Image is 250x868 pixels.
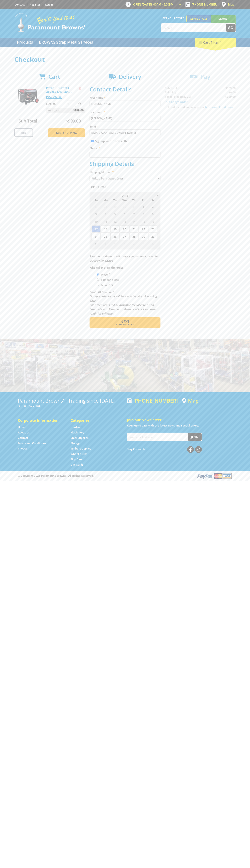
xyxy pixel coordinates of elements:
span: 19 [110,225,120,233]
span: 28 [101,203,110,210]
a: PETROL INVERTER GENERATOR - 6KW - PEG7000IEB [46,86,72,99]
span: Cart [48,73,60,80]
span: Set your store [161,15,186,21]
a: Go to the Steel Supplies page [71,436,88,440]
span: 31 [91,240,101,248]
a: Go to the Storage page [71,441,80,445]
label: Last name [90,110,160,114]
span: Th [129,198,138,203]
a: Go to the Privacy page [18,447,27,450]
span: $999.00 [66,118,81,124]
span: OPEN [DATE] [133,3,174,6]
input: Please enter your last name. [90,115,160,121]
div: [PHONE_NUMBER] [127,398,178,403]
span: 7 [129,210,138,218]
input: Your email address [127,433,188,441]
label: Shipping Method [90,170,160,174]
h2: Shipping Details [90,160,160,167]
div: ® Copyright 2025 Paramount Browns'. All Rights Reserved. [14,473,236,479]
span: 1 [101,240,110,248]
span: 28 [129,233,138,240]
span: 16 [148,218,157,225]
h5: Join our Newsletter [127,417,232,422]
img: PayPal, Mastercard, Visa accepted [197,473,232,479]
label: First name [90,95,160,100]
a: Go to the registration page [30,3,40,6]
span: Sub Total [19,118,37,124]
span: Sa [148,198,157,203]
a: Go to the Gift Cards page [71,463,83,467]
a: Go to the Terms and Conditions page [18,441,46,445]
a: Remove from cart [79,86,81,90]
span: 24 [91,233,101,240]
span: 4 [129,240,138,248]
a: Go to the Products page [14,38,36,47]
span: 15 [139,218,148,225]
label: Pick Up Date [90,185,160,189]
a: View a map of Gepps Cross location [182,398,199,404]
span: 3 [91,210,101,218]
span: 25 [101,233,110,240]
a: Print [14,128,33,137]
input: Please select who will pick up the order. [97,278,99,281]
input: Search [161,24,226,32]
label: Phone [90,146,160,150]
h1: Checkout [14,56,236,63]
span: Confirm order [97,323,153,326]
span: 3 [120,240,129,248]
a: Go to the Home page [18,425,26,429]
span: 5 [139,240,148,248]
span: Next [120,319,129,324]
span: 6 [120,210,129,218]
span: [DATE] [121,194,129,197]
h3: Paramount Browns' - Trading since [DATE] [18,398,123,403]
h5: Corporate Information [18,418,63,423]
span: 5 [110,210,120,218]
a: Mount [PERSON_NAME] [211,15,236,29]
p: Item total: [46,108,85,113]
input: Please enter your email address. [90,129,160,136]
span: Mo [101,198,110,203]
input: Please enter your telephone number. [90,151,160,158]
span: Fr [139,198,148,203]
a: Gepps Cross [186,15,211,22]
a: Go to the Skip Bins page [71,457,82,461]
a: Go to the BROWNS Scrap Metal Services page [36,38,96,47]
button: Go [226,24,236,32]
label: Who will pick up the order? [90,265,160,270]
span: 21 [129,225,138,233]
span: 1 [139,203,148,210]
label: Myself [100,271,111,278]
div: Cart [195,38,236,47]
a: Go to the Machinery page [71,431,84,434]
span: 8:00am - 5:00pm [151,3,174,6]
span: 6 [148,240,157,248]
button: Join [188,433,202,441]
span: Delivery [119,73,141,80]
a: Go to the Contact page [14,3,25,6]
a: Keep Shopping [48,128,85,137]
span: 18 [101,225,110,233]
p: $999.00 [46,102,65,106]
img: PETROL INVERTER GENERATOR - 6KW - PEG7000IEB [18,86,39,107]
a: Go to the Wheelie Bins page [71,452,87,456]
a: Log in [45,3,53,6]
label: A Courier [100,282,114,288]
span: 8 [139,210,148,218]
label: Email [90,124,160,129]
span: 17 [91,225,101,233]
span: 11 [101,218,110,225]
span: 29 [110,203,120,210]
span: 13 [120,218,129,225]
span: 26 [110,233,120,240]
span: Su [91,198,101,203]
span: 10 [91,218,101,225]
em: Paramount Browns will contact you when your order is ready for pickup [90,255,158,262]
span: 4 [101,210,110,218]
span: 14 [129,218,138,225]
span: 12 [110,218,120,225]
p: Keep up to date with the latest news and special offers. [127,423,232,428]
span: We [120,198,129,203]
span: Tu [110,198,120,203]
p: [STREET_ADDRESS] [18,403,123,408]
